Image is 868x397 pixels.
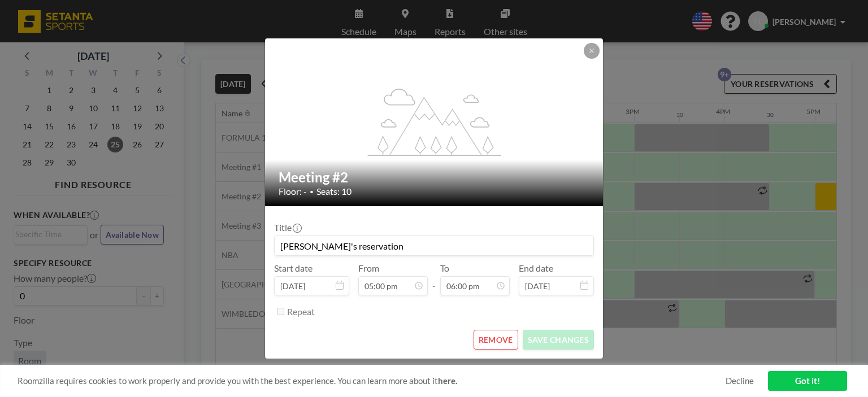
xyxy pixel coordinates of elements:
[279,186,307,197] span: Floor: -
[726,376,754,386] a: Decline
[287,306,315,317] label: Repeat
[768,371,847,391] a: Got it!
[358,263,379,274] label: From
[368,88,501,155] g: flex-grow: 1.2;
[275,236,593,255] input: (No title)
[316,186,351,197] span: Seats: 10
[523,330,594,350] button: SAVE CHANGES
[432,267,436,291] span: -
[438,376,457,386] a: here.
[440,263,449,274] label: To
[274,263,313,274] label: Start date
[474,330,518,350] button: REMOVE
[18,376,726,386] span: Roomzilla requires cookies to work properly and provide you with the best experience. You can lea...
[519,263,553,274] label: End date
[279,169,591,186] h2: Meeting #2
[274,222,301,233] label: Title
[310,187,314,196] span: •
